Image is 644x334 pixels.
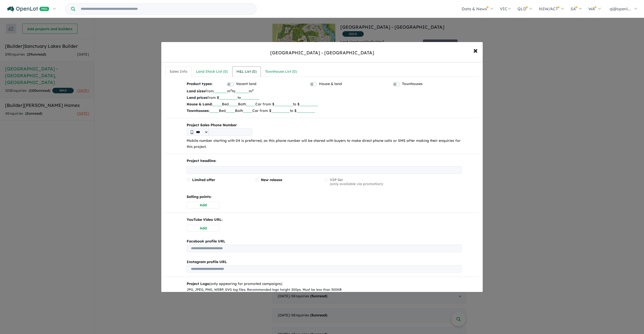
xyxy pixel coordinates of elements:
[187,94,462,101] p: from $ to
[187,138,462,150] p: Mobile number starting with 04 is preferred, as this phone number will be shared with buyers to m...
[265,69,297,75] div: Townhouse List ( 0 )
[187,281,209,286] b: Project Logo
[187,281,462,287] div: (only appearing for promoted campaigns)
[170,69,187,75] div: Sales Info
[610,6,631,11] span: qi@openl...
[236,81,256,87] label: Vacant land
[191,130,193,134] img: Phone icon
[230,88,232,92] sup: 2
[187,202,220,208] button: Add
[187,95,207,100] b: Land prices
[187,158,462,164] p: Project headline:
[192,178,215,182] span: Limited offer
[270,50,374,56] div: [GEOGRAPHIC_DATA] - [GEOGRAPHIC_DATA]
[187,239,225,243] b: Facebook profile URL
[402,81,423,87] label: Townhouses
[187,225,220,232] button: Add
[187,107,462,114] p: Bed Bath Car from $ to $
[187,89,205,93] b: Land sizes
[319,81,342,87] label: House & land
[187,101,462,107] p: Bed Bath Car from $ to $
[187,102,213,106] b: House & Land:
[187,260,227,264] b: Instagram profile URL
[187,194,462,200] p: Selling points:
[187,217,462,223] p: YouTube Video URL:
[187,81,213,88] b: Product types:
[76,4,255,14] input: Try estate name, suburb, builder or developer
[187,122,462,128] b: Project Sales Phone Number
[187,88,462,94] p: from m to m
[236,69,257,75] div: H&L List ( 0 )
[187,287,462,293] div: JPG, JPEG, PNG, WEBP, SVG log files. Recommended logo height 200px. Must be less than 300KB
[7,6,49,12] img: Openlot PRO Logo White
[187,108,210,113] b: Townhouses:
[261,178,282,182] span: New release
[252,88,254,92] sup: 2
[196,69,228,75] div: Land Stock List ( 0 )
[473,45,478,56] span: ×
